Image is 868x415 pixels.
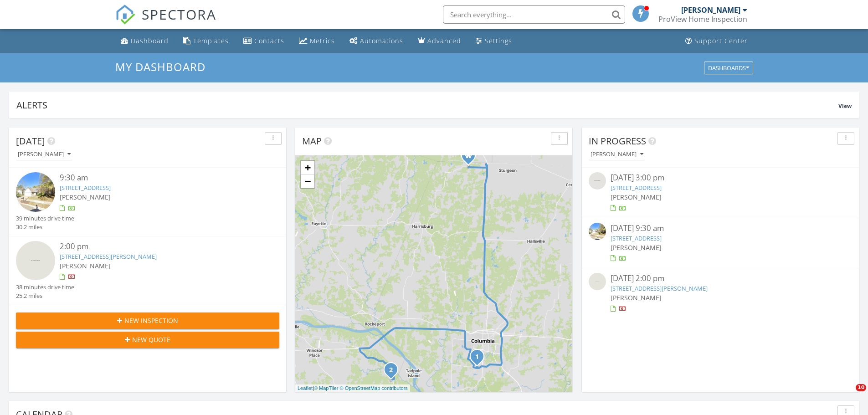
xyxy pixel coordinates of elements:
[310,36,335,45] div: Metrics
[391,369,396,375] div: 15985 N Golden Eagle Cir, Wooldridge, MO 65287
[414,33,465,50] a: Advanced
[589,223,606,240] img: streetview
[16,99,838,111] div: Alerts
[611,223,830,234] div: [DATE] 9:30 am
[611,172,830,184] div: [DATE] 3:00 pm
[301,174,314,188] a: Zoom out
[115,5,135,25] img: The Best Home Inspection Software - Spectora
[611,243,662,252] span: [PERSON_NAME]
[60,241,257,252] div: 2:00 pm
[302,135,322,147] span: Map
[611,284,708,292] a: [STREET_ADDRESS][PERSON_NAME]
[611,273,830,284] div: [DATE] 2:00 pm
[16,214,74,223] div: 39 minutes drive time
[681,5,740,15] div: [PERSON_NAME]
[591,151,643,158] div: [PERSON_NAME]
[115,12,216,31] a: SPECTORA
[658,15,747,24] div: ProView Home Inspection
[16,313,279,329] button: New Inspection
[60,261,111,270] span: [PERSON_NAME]
[16,283,74,292] div: 38 minutes drive time
[16,241,279,300] a: 2:00 pm [STREET_ADDRESS][PERSON_NAME] [PERSON_NAME] 38 minutes drive time 25.2 miles
[16,223,74,231] div: 30.2 miles
[837,384,859,406] iframe: Intercom live chat
[18,151,71,158] div: [PERSON_NAME]
[60,172,257,184] div: 9:30 am
[60,184,111,192] a: [STREET_ADDRESS]
[16,149,72,161] button: [PERSON_NAME]
[115,59,205,74] span: My Dashboard
[589,273,606,290] img: streetview
[389,367,393,374] i: 2
[254,36,284,45] div: Contacts
[360,36,403,45] div: Automations
[589,135,646,147] span: In Progress
[314,385,339,391] a: © MapTiler
[589,149,645,161] button: [PERSON_NAME]
[589,172,852,213] a: [DATE] 3:00 pm [STREET_ADDRESS] [PERSON_NAME]
[295,384,410,392] div: |
[16,172,279,231] a: 9:30 am [STREET_ADDRESS] [PERSON_NAME] 39 minutes drive time 30.2 miles
[124,316,178,325] span: New Inspection
[611,184,662,192] a: [STREET_ADDRESS]
[485,36,512,45] div: Settings
[589,223,852,263] a: [DATE] 9:30 am [STREET_ADDRESS] [PERSON_NAME]
[346,33,407,50] a: Automations (Basic)
[295,33,339,50] a: Metrics
[60,193,111,201] span: [PERSON_NAME]
[611,193,662,201] span: [PERSON_NAME]
[60,252,157,261] a: [STREET_ADDRESS][PERSON_NAME]
[16,332,279,348] button: New Quote
[117,33,172,50] a: Dashboard
[240,33,288,50] a: Contacts
[611,293,662,302] span: [PERSON_NAME]
[589,172,606,190] img: streetview
[589,273,852,313] a: [DATE] 2:00 pm [STREET_ADDRESS][PERSON_NAME] [PERSON_NAME]
[475,354,479,360] i: 1
[131,36,169,45] div: Dashboard
[340,385,408,391] a: © OpenStreetMap contributors
[694,36,748,45] div: Support Center
[611,234,662,242] a: [STREET_ADDRESS]
[704,61,753,74] button: Dashboards
[16,172,55,211] img: streetview
[472,33,516,50] a: Settings
[16,241,55,280] img: streetview
[132,335,170,344] span: New Quote
[16,292,74,300] div: 25.2 miles
[708,65,749,71] div: Dashboards
[856,384,866,391] span: 10
[427,36,461,45] div: Advanced
[477,356,483,362] div: 417 S Village Cir, Columbia, MO 65203
[838,102,852,110] span: View
[180,33,232,50] a: Templates
[468,155,474,161] div: 2651 West Route F, Clark MO 65243
[193,36,229,45] div: Templates
[298,385,313,391] a: Leaflet
[682,33,751,50] a: Support Center
[301,161,314,174] a: Zoom in
[142,5,216,24] span: SPECTORA
[16,135,45,147] span: [DATE]
[443,5,625,24] input: Search everything...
